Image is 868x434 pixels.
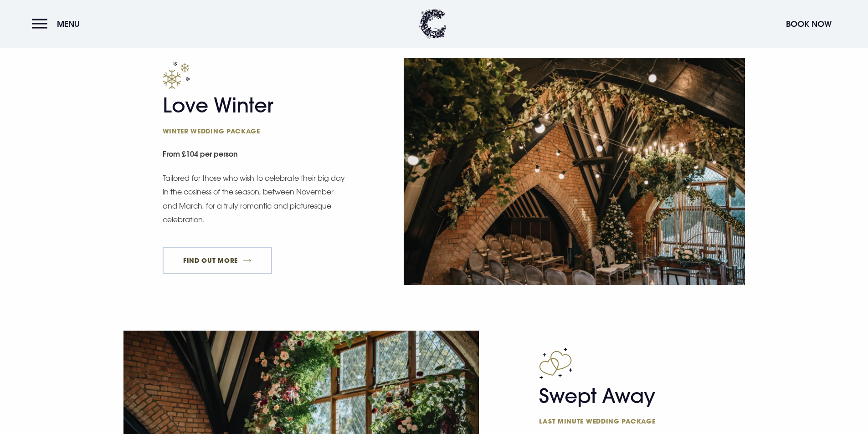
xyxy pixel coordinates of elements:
[539,347,572,379] img: Block icon
[781,14,836,34] button: Book Now
[163,61,190,89] img: Wonderful winter package page icon
[404,58,745,285] img: Ceremony set up at a Wedding Venue Northern Ireland
[57,19,80,29] span: Menu
[163,171,349,227] p: Tailored for those who wish to celebrate their big day in the cosiness of the season, between Nov...
[419,9,447,39] img: Clandeboye Lodge
[163,247,272,274] a: FIND OUT MORE
[539,384,717,426] h2: Swept Away
[163,145,354,165] small: From £104 per person
[163,127,340,135] span: Winter wedding package
[32,14,84,34] button: Menu
[163,93,340,135] h2: Love Winter
[539,417,717,425] span: Last minute wedding package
